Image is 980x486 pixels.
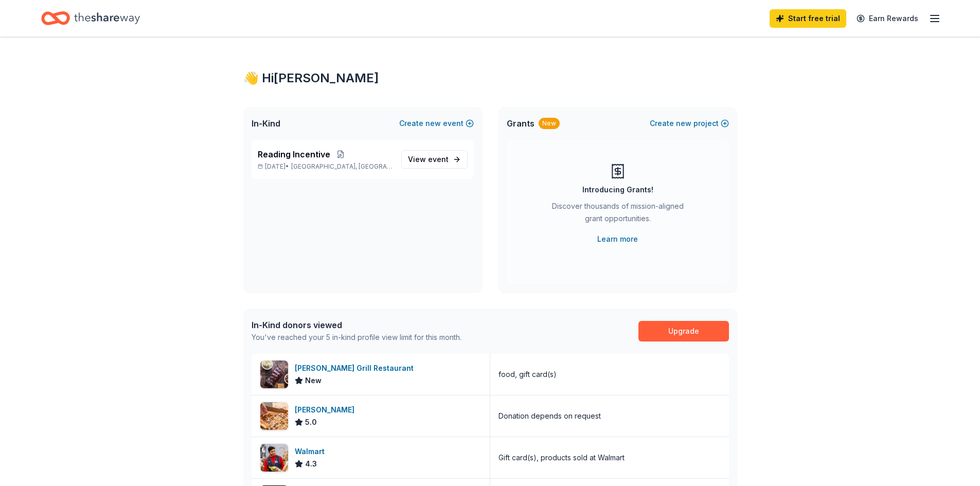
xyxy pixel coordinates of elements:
div: Discover thousands of mission-aligned grant opportunities. [548,200,688,229]
div: Walmart [295,445,329,458]
div: In-Kind donors viewed [252,319,461,331]
div: Gift card(s), products sold at Walmart [498,452,625,464]
span: Reading Incentive [258,148,330,160]
div: Donation depends on request [498,410,601,422]
img: Image for Casey's [260,402,288,430]
button: Createnewevent [399,117,474,130]
span: New [305,374,322,387]
div: 👋 Hi [PERSON_NAME] [243,70,737,86]
button: Createnewproject [650,117,729,130]
span: event [428,155,449,164]
span: View [408,153,449,166]
div: food, gift card(s) [498,368,557,381]
span: new [676,117,691,130]
span: Grants [507,117,534,130]
a: Earn Rewards [850,9,924,28]
a: View event [401,150,468,169]
a: Home [41,6,140,30]
span: 4.3 [305,458,317,470]
a: Upgrade [638,321,729,341]
div: Introducing Grants! [582,184,653,196]
div: You've reached your 5 in-kind profile view limit for this month. [252,331,461,344]
div: New [539,118,560,129]
span: 5.0 [305,416,317,428]
span: [GEOGRAPHIC_DATA], [GEOGRAPHIC_DATA] [291,163,393,171]
span: In-Kind [252,117,280,130]
div: [PERSON_NAME] [295,404,359,416]
a: Learn more [597,233,638,245]
div: [PERSON_NAME] Grill Restaurant [295,362,418,374]
p: [DATE] • [258,163,393,171]
img: Image for Weber Grill Restaurant [260,361,288,388]
span: new [425,117,441,130]
a: Start free trial [770,9,846,28]
img: Image for Walmart [260,444,288,472]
